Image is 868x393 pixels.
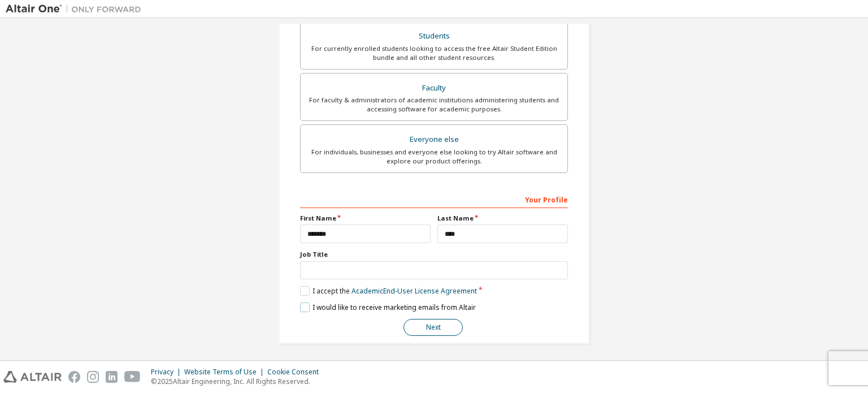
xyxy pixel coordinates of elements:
[300,286,477,296] label: I accept the
[68,371,80,383] img: facebook.svg
[437,214,568,223] label: Last Name
[300,214,431,223] label: First Name
[151,368,184,377] div: Privacy
[300,250,568,259] label: Job Title
[267,368,325,377] div: Cookie Consent
[307,132,561,148] div: Everyone else
[351,286,477,296] a: Academic End-User License Agreement
[124,371,141,383] img: youtube.svg
[3,371,62,383] img: altair_logo.svg
[106,371,118,383] img: linkedin.svg
[151,377,325,386] p: © 2025 Altair Engineering, Inc. All Rights Reserved.
[300,303,476,312] label: I would like to receive marketing emails from Altair
[307,28,561,44] div: Students
[300,190,568,208] div: Your Profile
[307,44,561,62] div: For currently enrolled students looking to access the free Altair Student Edition bundle and all ...
[184,368,267,377] div: Website Terms of Use
[307,148,561,166] div: For individuals, businesses and everyone else looking to try Altair software and explore our prod...
[307,96,561,114] div: For faculty & administrators of academic institutions administering students and accessing softwa...
[87,371,99,383] img: instagram.svg
[6,3,147,15] img: Altair One
[307,80,561,96] div: Faculty
[403,319,463,336] button: Next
